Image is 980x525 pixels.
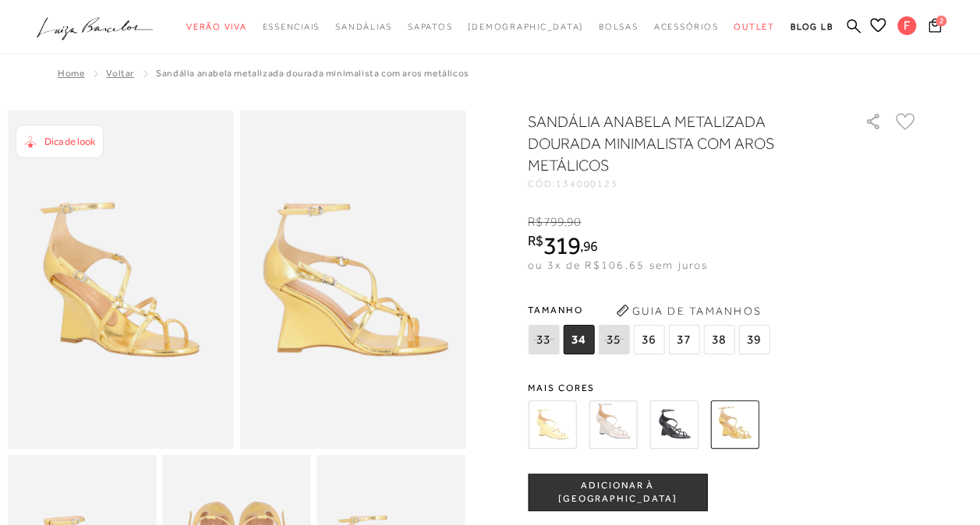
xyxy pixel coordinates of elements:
[791,22,833,31] span: BLOG LB
[703,325,734,354] span: 38
[528,298,773,322] span: Tamanho
[580,239,598,253] i: ,
[564,215,582,229] i: ,
[633,325,664,354] span: 36
[649,400,698,449] img: SANDÁLIA ANABELA EM COURO PRETO MINIMALISTA COM AROS METÁLICOS
[668,325,699,354] span: 37
[589,400,637,449] img: SANDÁLIA ANABELA EM COURO OFF WHITE MINIMALISTA COM AROS METÁLICOS
[528,259,708,271] span: ou 3x de R$106,65 sem juros
[468,12,583,41] a: noSubCategoriesText
[240,111,466,449] img: image
[156,68,469,79] span: SANDÁLIA ANABELA METALIZADA DOURADA MINIMALISTA COM AROS METÁLICOS
[335,12,392,41] a: categoryNavScreenReaderText
[936,16,946,26] span: 2
[598,325,629,354] span: 35
[58,68,84,79] a: Home
[263,22,320,31] span: Essenciais
[106,68,134,79] a: Voltar
[563,325,594,354] span: 34
[543,215,564,229] span: 799
[567,215,581,229] span: 90
[529,479,706,506] span: ADICIONAR À [GEOGRAPHIC_DATA]
[335,22,392,31] span: Sandálias
[408,12,452,41] a: categoryNavScreenReaderText
[710,400,759,449] img: SANDÁLIA ANABELA METALIZADA DOURADA MINIMALISTA COM AROS METÁLICOS
[528,325,559,354] span: 33
[468,22,583,31] span: [DEMOGRAPHIC_DATA]
[734,22,775,31] span: Outlet
[599,22,639,31] span: Bolsas
[263,12,320,41] a: categoryNavScreenReaderText
[924,17,946,38] button: 2
[543,231,580,259] span: 319
[528,179,840,189] div: CÓD:
[8,111,234,449] img: image
[654,22,719,31] span: Acessórios
[791,12,833,41] a: BLOG LB
[599,12,639,41] a: categoryNavScreenReaderText
[610,298,766,323] button: Guia de Tamanhos
[897,16,916,35] span: F
[528,383,918,393] span: Mais cores
[186,12,247,41] a: categoryNavScreenReaderText
[583,238,598,254] span: 96
[654,12,719,41] a: categoryNavScreenReaderText
[528,400,576,449] img: SANDÁLIA ANABELA EM COURO AMARELO PALHA MINIMALISTA COM AROS METÁLICOS
[528,215,543,229] i: R$
[738,325,769,354] span: 39
[528,474,707,511] button: ADICIONAR À [GEOGRAPHIC_DATA]
[556,178,618,189] span: 134000123
[528,234,543,248] i: R$
[528,111,820,176] h1: SANDÁLIA ANABELA METALIZADA DOURADA MINIMALISTA COM AROS METÁLICOS
[408,22,452,31] span: Sapatos
[890,16,924,40] button: F
[44,136,95,147] span: Dica de look
[186,22,247,31] span: Verão Viva
[734,12,775,41] a: categoryNavScreenReaderText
